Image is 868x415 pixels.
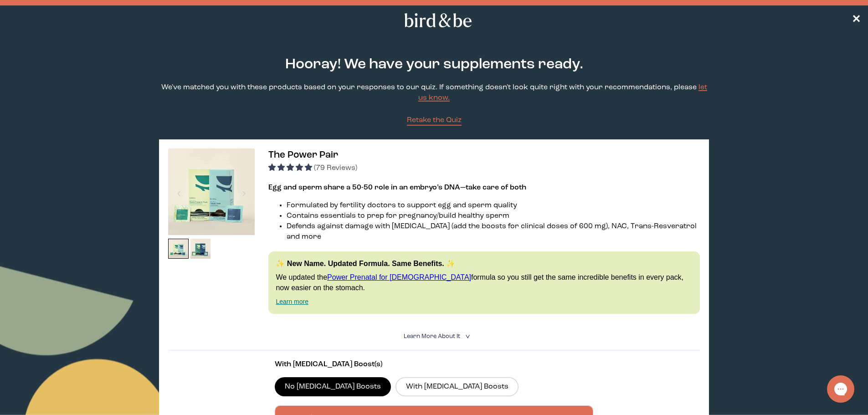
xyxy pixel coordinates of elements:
[287,221,699,242] li: Defends against damage with [MEDICAL_DATA] (add the boosts for clinical doses of 600 mg), NAC, Tr...
[159,82,709,103] p: We've matched you with these products based on your responses to our quiz. If something doesn't l...
[822,372,859,406] iframe: Gorgias live chat messenger
[268,184,526,191] strong: Egg and sperm share a 50-50 role in an embryo’s DNA—take care of both
[276,260,455,267] strong: ✨ New Name. Updated Formula. Same Benefits. ✨
[275,377,391,396] label: No [MEDICAL_DATA] Boosts
[462,334,471,339] i: <
[407,115,462,126] a: Retake the Quiz
[190,239,211,259] img: thumbnail image
[276,298,308,305] a: Learn more
[276,272,692,293] p: We updated the formula so you still get the same incredible benefits in every pack, now easier on...
[852,12,861,28] a: ✕
[287,200,699,211] li: Formulated by fertility doctors to support egg and sperm quality
[268,150,338,160] span: The Power Pair
[268,164,314,172] span: 4.92 stars
[314,164,357,172] span: (79 Reviews)
[395,377,519,396] label: With [MEDICAL_DATA] Boosts
[168,149,255,235] img: thumbnail image
[287,211,699,221] li: Contains essentials to prep for pregnancy/build healthy sperm
[852,15,861,26] span: ✕
[404,332,465,341] summary: Learn More About it <
[404,333,460,339] span: Learn More About it
[407,117,462,124] span: Retake the Quiz
[269,54,599,75] h2: Hooray! We have your supplements ready.
[418,84,707,102] a: let us know.
[327,273,471,281] a: Power Prenatal for [DEMOGRAPHIC_DATA]
[168,239,189,259] img: thumbnail image
[275,359,594,370] p: With [MEDICAL_DATA] Boost(s)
